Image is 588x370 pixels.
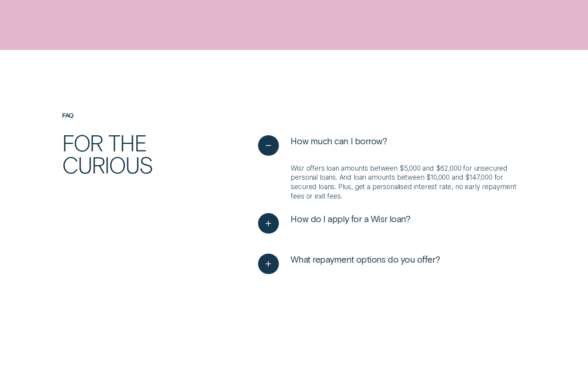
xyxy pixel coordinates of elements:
button: See less [258,135,387,156]
p: Wisr offers loan amounts between $5,000 and $62,000 for unsecured personal loans. And loan amount... [291,164,526,201]
span: How do I apply for a Wisr loan? [291,213,410,224]
button: See more [258,254,440,274]
span: What repayment options do you offer? [291,254,440,265]
h2: For the curious [62,131,212,175]
h4: FAQ [62,112,212,119]
button: See more [258,213,410,234]
div: See less [258,164,526,201]
span: How much can I borrow? [291,135,387,146]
